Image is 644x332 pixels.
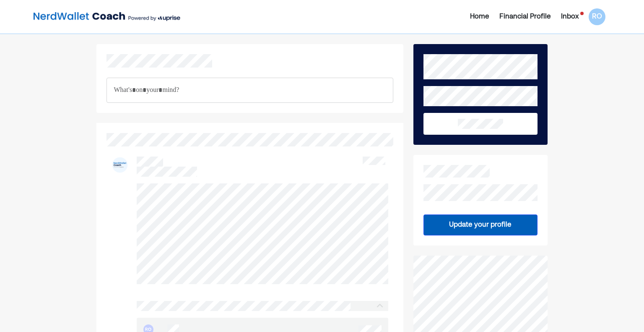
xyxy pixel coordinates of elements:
[499,12,551,22] div: Financial Profile
[106,78,393,103] div: Rich Text Editor. Editing area: main
[423,214,538,235] button: Update your profile
[561,12,579,22] div: Inbox
[470,12,489,22] div: Home
[589,8,605,25] div: RO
